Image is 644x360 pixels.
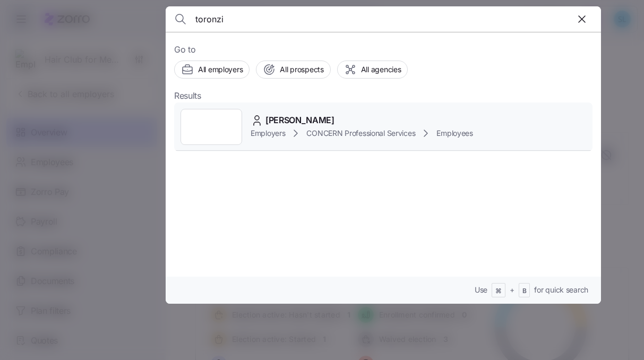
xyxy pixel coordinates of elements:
[361,64,401,75] span: All agencies
[198,64,243,75] span: All employers
[436,128,473,139] span: Employees
[522,287,527,296] span: B
[251,128,285,139] span: Employers
[475,285,487,295] span: Use
[174,43,593,56] span: Go to
[265,114,334,127] span: [PERSON_NAME]
[174,61,250,79] button: All employers
[510,285,514,295] span: +
[534,285,588,295] span: for quick search
[280,64,323,75] span: All prospects
[306,128,415,139] span: CONCERN Professional Services
[174,89,201,102] span: Results
[256,61,330,79] button: All prospects
[337,61,408,79] button: All agencies
[495,287,502,296] span: ⌘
